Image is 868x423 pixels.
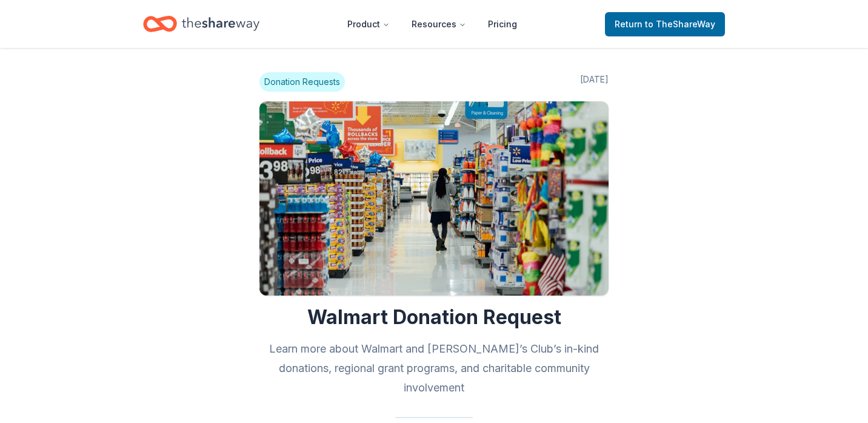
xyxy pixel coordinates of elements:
h2: Learn more about Walmart and [PERSON_NAME]’s Club’s in-kind donations, regional grant programs, a... [259,339,609,398]
button: Resources [402,12,476,36]
a: Pricing [478,12,527,36]
button: Product [338,12,399,36]
img: Image for Walmart Donation Request [259,101,609,296]
span: [DATE] [580,72,609,92]
a: Returnto TheShareWay [605,12,725,36]
span: Return [615,17,715,32]
span: to TheShareWay [645,19,715,29]
span: Donation Requests [259,72,345,92]
h1: Walmart Donation Request [259,305,609,330]
nav: Main [338,10,527,38]
a: Home [143,10,259,38]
